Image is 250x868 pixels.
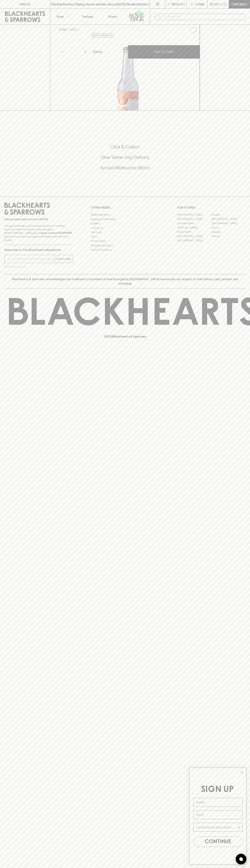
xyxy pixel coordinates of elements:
p: Stores [108,14,117,19]
a: FAQ's [91,235,159,239]
input: Email [193,810,242,819]
a: Business & Bulk Gifting [91,217,159,221]
input: Name [193,798,242,807]
button: CONTINUE [193,837,242,847]
p: ADD TO CART [154,50,174,54]
button: Add to wishlist [188,26,198,35]
img: bubble-icon [239,857,243,861]
a: Fitzroy North [177,230,211,234]
a: [GEOGRAPHIC_DATA] [177,234,211,238]
div: Call to action block [4,130,246,189]
a: [GEOGRAPHIC_DATA] [177,213,211,217]
a: Shipping Information [91,243,159,248]
a: Bottle Drop FAQ's [91,213,159,217]
a: Terms & Conditions [91,248,159,252]
h5: Across Melbourne Metro [4,165,246,171]
input: I wanna know more about... [196,823,237,832]
h5: Click & Collect [4,144,246,150]
button: Show Options [237,823,241,832]
strong: Liquor License #32064953 [39,231,72,234]
a: [GEOGRAPHIC_DATA] [177,217,211,221]
a: Fitzroy [211,225,246,230]
p: Subscribe to The Blackhearts Newsletter [4,248,73,252]
span: SIGN UP [201,785,234,794]
a: [GEOGRAPHIC_DATA] [211,217,246,221]
a: [GEOGRAPHIC_DATA] [177,238,211,243]
p: $0.00 [210,2,218,6]
img: 34137.png [56,37,200,110]
p: FIND US [19,2,31,6]
p: Login [195,2,204,6]
p: Sibling owned and run since [DATE] [4,218,73,221]
a: [PERSON_NAME] [177,225,211,230]
p: OUR STORES [177,205,246,210]
button: SUBSCRIBE [55,255,73,263]
p: Blackhearts & Sparrows acknowledges the traditional Custodians of land throughout [GEOGRAPHIC_DAT... [7,277,243,286]
input: e.g. jane@blackheartsandsparrows.com.au [7,256,55,262]
a: Braddon [211,213,246,217]
p: Checkout [231,2,247,6]
p: Wishlist [172,2,185,6]
p: SUBSCRIBE [56,257,71,261]
div: FLYOUT Form [186,764,250,868]
p: We will never spam you [4,265,73,268]
a: Brunswick West [177,221,211,225]
p: It is against the law to sell or supply alcohol to, or to obtain alcohol on behalf of a person un... [4,224,73,242]
div: Bottle [92,48,128,55]
a: Careers [91,221,159,226]
p: Bottle [93,50,102,54]
a: Prahran [211,234,246,238]
a: Contact Us [91,226,159,230]
a: Gift Cards [91,230,159,235]
button: Shop [50,9,75,24]
a: SHOP [70,28,77,31]
a: HOME [59,28,67,31]
button: Add to wishlist [91,33,114,38]
a: Privacy Policy [91,239,159,243]
p: Tastings [82,14,93,19]
p: 0 [224,3,226,5]
a: Geelong [211,230,246,234]
p: OTHER AREAS [91,205,159,210]
a: Stores [100,9,125,24]
p: Shop [56,14,64,19]
h5: Uber Same-Day Delivery [4,154,246,160]
a: [GEOGRAPHIC_DATA] [211,221,246,225]
button: ADD TO CART [128,45,200,59]
a: Tastings [75,9,100,24]
button: Close dialog [239,769,245,775]
input: Try "Pinot noir" [163,14,243,20]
